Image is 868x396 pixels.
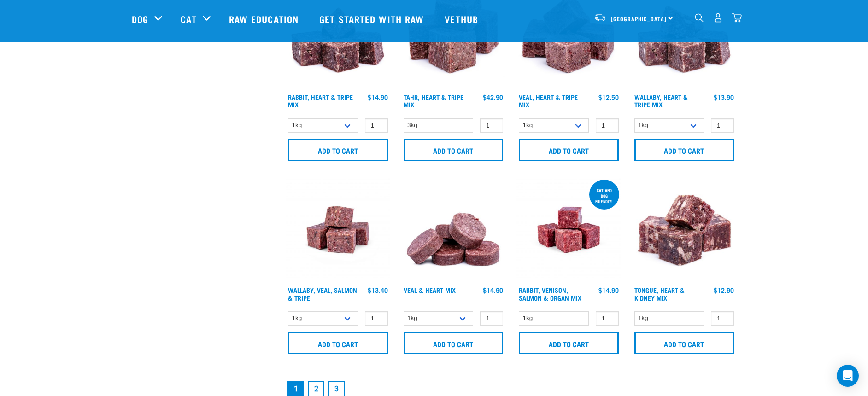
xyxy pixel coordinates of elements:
[288,288,357,299] a: Wallaby, Veal, Salmon & Tripe
[634,332,734,354] input: Add to cart
[837,365,859,387] div: Open Intercom Messenger
[365,118,388,133] input: 1
[480,118,503,133] input: 1
[519,288,581,299] a: Rabbit, Venison, Salmon & Organ Mix
[519,95,578,106] a: Veal, Heart & Tripe Mix
[132,12,148,26] a: Dog
[596,118,619,133] input: 1
[480,311,503,326] input: 1
[611,17,667,20] span: [GEOGRAPHIC_DATA]
[288,95,353,106] a: Rabbit, Heart & Tripe Mix
[483,93,503,101] div: $42.90
[519,139,619,161] input: Add to cart
[589,183,619,208] div: Cat and dog friendly!
[596,311,619,326] input: 1
[519,332,619,354] input: Add to cart
[483,286,503,294] div: $14.90
[711,311,734,326] input: 1
[220,0,310,37] a: Raw Education
[368,93,388,101] div: $14.90
[404,332,504,354] input: Add to cart
[435,0,490,37] a: Vethub
[288,332,388,354] input: Add to cart
[714,93,734,101] div: $13.90
[695,13,704,22] img: home-icon-1@2x.png
[368,286,388,294] div: $13.40
[634,95,688,106] a: Wallaby, Heart & Tripe Mix
[634,288,685,299] a: Tongue, Heart & Kidney Mix
[598,93,619,101] div: $12.50
[401,178,506,282] img: 1152 Veal Heart Medallions 01
[288,139,388,161] input: Add to cart
[732,13,742,23] img: home-icon@2x.png
[310,0,435,37] a: Get started with Raw
[711,118,734,133] input: 1
[598,286,619,294] div: $14.90
[714,286,734,294] div: $12.90
[634,139,734,161] input: Add to cart
[713,13,723,23] img: user.png
[594,13,606,22] img: van-moving.png
[365,311,388,326] input: 1
[181,12,196,26] a: Cat
[404,139,504,161] input: Add to cart
[286,178,390,282] img: Wallaby Veal Salmon Tripe 1642
[404,95,463,106] a: Tahr, Heart & Tripe Mix
[404,288,456,291] a: Veal & Heart Mix
[516,178,621,282] img: Rabbit Venison Salmon Organ 1688
[632,178,737,282] img: 1167 Tongue Heart Kidney Mix 01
